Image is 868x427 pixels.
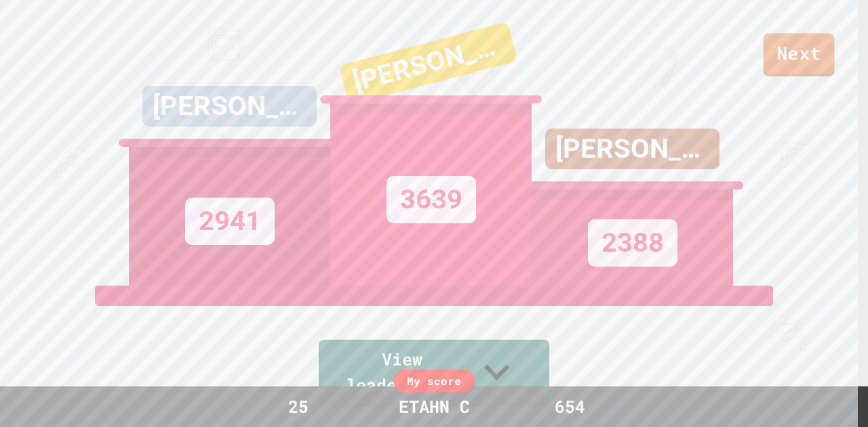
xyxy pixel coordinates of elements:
[393,369,475,392] div: My score
[319,340,549,407] a: View leaderboard
[248,394,349,420] div: 25
[142,86,317,127] div: [PERSON_NAME]
[588,219,677,267] div: 2388
[385,394,484,420] div: ETAHN C
[764,33,835,76] a: Next
[339,22,518,105] div: [PERSON_NAME]
[545,129,719,169] div: [PERSON_NAME]
[519,394,620,420] div: 654
[387,176,476,223] div: 3639
[185,198,275,245] div: 2941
